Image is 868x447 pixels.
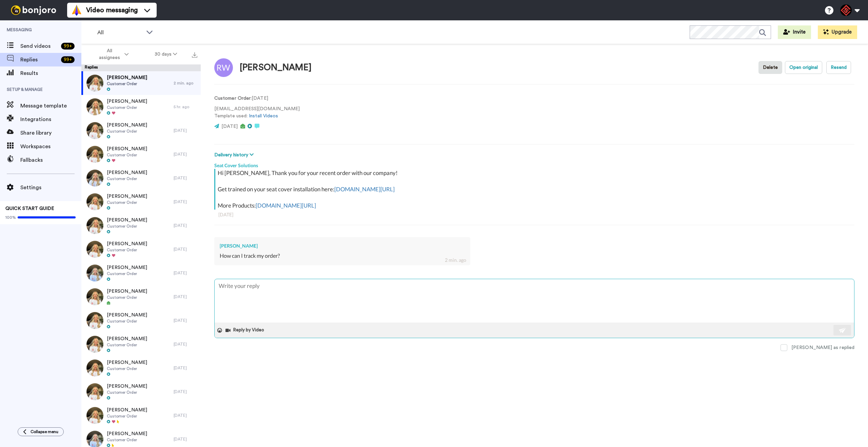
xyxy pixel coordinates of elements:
[107,437,147,443] span: Customer Order
[86,170,103,187] img: 9b378d04-2bb3-4839-8373-308b6e21f757-thumb.jpg
[107,105,147,110] span: Customer Order
[174,342,197,347] div: [DATE]
[174,199,197,205] div: [DATE]
[107,122,147,129] span: [PERSON_NAME]
[107,335,147,342] span: [PERSON_NAME]
[192,52,197,58] img: export.svg
[5,215,16,220] span: 100%
[107,129,147,134] span: Customer Order
[107,217,147,223] span: [PERSON_NAME]
[174,247,197,252] div: [DATE]
[218,169,853,210] div: Hi [PERSON_NAME], Thank you for your recent order with our company! Get trained on your seat cove...
[107,413,147,419] span: Customer Order
[174,104,197,110] div: 5 hr. ago
[174,365,197,371] div: [DATE]
[174,413,197,418] div: [DATE]
[81,237,201,261] a: [PERSON_NAME]Customer Order[DATE]
[190,49,199,59] button: Export all results that match these filters now.
[20,142,81,151] span: Workspaces
[86,122,103,139] img: 6f48f6f6-2143-4c3e-82bc-2925ef78c7a5-thumb.jpg
[214,105,300,120] p: [EMAIL_ADDRESS][DOMAIN_NAME] Template used:
[107,288,147,295] span: [PERSON_NAME]
[71,5,82,16] img: vm-color.svg
[81,190,201,214] a: [PERSON_NAME]Customer Order[DATE]
[86,146,103,163] img: 0db70c1f-9ce0-4807-80f1-5d7cfd762dd6-thumb.jpg
[174,270,197,276] div: [DATE]
[174,80,197,86] div: 2 min. ago
[81,380,201,404] a: [PERSON_NAME]Customer Order[DATE]
[174,389,197,394] div: [DATE]
[20,42,58,50] span: Send videos
[20,69,81,77] span: Results
[758,61,782,74] button: Delete
[214,96,251,101] strong: Customer Order
[31,429,58,434] span: Collapse menu
[107,223,147,229] span: Customer Order
[174,436,197,442] div: [DATE]
[107,366,147,371] span: Customer Order
[86,193,103,210] img: 62401c04-7ad4-4ef9-b427-36f55b24b825-thumb.jpg
[174,223,197,228] div: [DATE]
[214,58,233,77] img: Image of Rodney Watson
[81,71,201,95] a: [PERSON_NAME]Customer Order2 min. ago
[20,156,81,164] span: Fallbacks
[107,98,147,105] span: [PERSON_NAME]
[81,404,201,427] a: [PERSON_NAME]Customer Order[DATE]
[81,261,201,285] a: [PERSON_NAME]Customer Order[DATE]
[107,318,147,324] span: Customer Order
[107,74,147,81] span: [PERSON_NAME]
[334,186,395,193] a: [DOMAIN_NAME][URL]
[86,241,103,258] img: 510d7485-7224-45f7-8d51-e209e135d2ea-thumb.jpg
[96,47,123,61] span: All assignees
[81,214,201,237] a: [PERSON_NAME]Customer Order[DATE]
[86,265,103,281] img: d54859e9-cf5f-46b9-bba1-5f0ae0fa1de1-thumb.jpg
[61,43,75,50] div: 99 +
[81,119,201,142] a: [PERSON_NAME]Customer Order[DATE]
[81,309,201,332] a: [PERSON_NAME]Customer Order[DATE]
[791,344,854,351] div: [PERSON_NAME] as replied
[81,285,201,309] a: [PERSON_NAME]Customer Order[DATE]
[61,56,75,63] div: 99 +
[220,252,465,260] div: How can I track my order?
[86,359,103,376] img: 96e7cb33-0ad0-4b88-82f8-5b0011c9af66-thumb.jpg
[107,81,147,86] span: Customer Order
[107,200,147,205] span: Customer Order
[826,61,851,74] button: Resend
[86,98,103,115] img: 398deb54-9925-44c4-930b-9fce91f32fc7-thumb.jpg
[81,356,201,380] a: [PERSON_NAME]Customer Order[DATE]
[778,25,811,39] button: Invite
[81,64,201,71] div: Replies
[256,202,316,209] a: [DOMAIN_NAME][URL]
[20,115,81,123] span: Integrations
[86,288,103,305] img: 3d5c8ce4-51f4-4b56-a874-141fb3aa49ed-thumb.jpg
[218,211,850,218] div: [DATE]
[107,247,147,253] span: Customer Order
[174,152,197,157] div: [DATE]
[785,61,822,74] button: Open original
[174,294,197,299] div: [DATE]
[20,129,81,137] span: Share library
[214,95,300,102] p: : [DATE]
[107,390,147,395] span: Customer Order
[8,5,59,15] img: bj-logo-header-white.svg
[81,332,201,356] a: [PERSON_NAME]Customer Order[DATE]
[20,183,81,192] span: Settings
[818,25,857,39] button: Upgrade
[86,383,103,400] img: 57b2b76f-255b-4d0f-ab7a-9db47b412f13-thumb.jpg
[86,336,103,353] img: f0d36fcb-40ce-41f9-bc78-fb01478e433e-thumb.jpg
[81,166,201,190] a: [PERSON_NAME]Customer Order[DATE]
[142,48,190,60] button: 30 days
[81,142,201,166] a: [PERSON_NAME]Customer Order[DATE]
[107,264,147,271] span: [PERSON_NAME]
[445,257,466,264] div: 2 min. ago
[86,5,138,15] span: Video messaging
[107,176,147,181] span: Customer Order
[20,102,81,110] span: Message template
[240,63,312,73] div: [PERSON_NAME]
[221,124,238,129] span: [DATE]
[107,145,147,152] span: [PERSON_NAME]
[107,240,147,247] span: [PERSON_NAME]
[86,75,103,92] img: 57033c35-f477-4d20-b3c4-5ab57f04aea0-thumb.jpg
[107,271,147,276] span: Customer Order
